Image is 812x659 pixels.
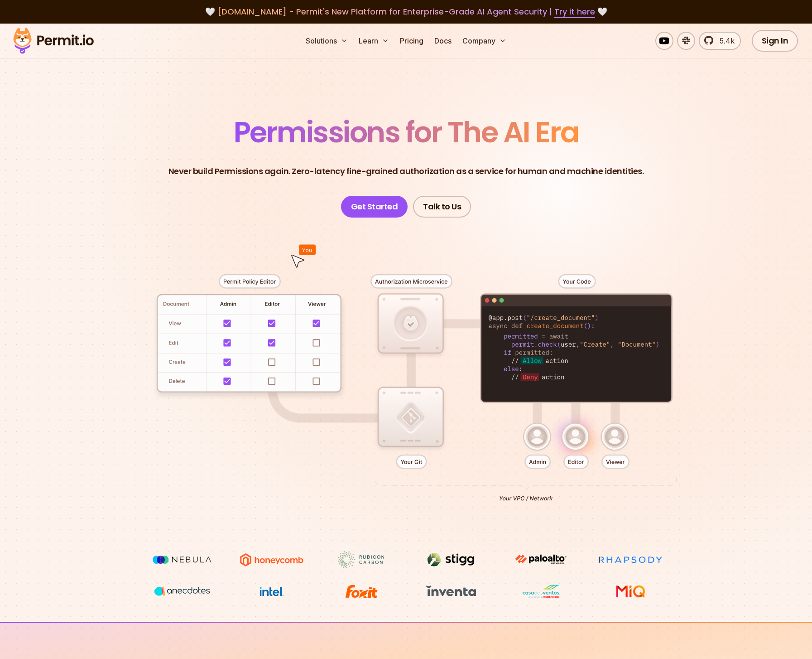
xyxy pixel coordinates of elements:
span: [DOMAIN_NAME] - Permit's New Platform for Enterprise-Grade AI Agent Security | [217,6,595,17]
img: Permit logo [9,25,98,56]
div: 🤍 🤍 [22,5,790,18]
a: Sign In [752,30,798,52]
img: Stigg [417,551,485,568]
a: Try it here [554,6,595,18]
button: Company [459,32,510,50]
a: Docs [431,32,455,50]
img: Rhapsody Health [596,551,664,568]
img: Honeycomb [238,551,306,568]
a: 5.4k [699,32,741,50]
img: Casa dos Ventos [507,583,575,600]
button: Learn [355,32,393,50]
a: Pricing [396,32,427,50]
img: Nebula [148,551,216,568]
button: Solutions [302,32,351,50]
img: MIQ [600,584,661,599]
img: Foxit [327,583,395,600]
img: Rubicon [327,551,395,568]
span: 5.4k [714,35,735,46]
img: inventa [417,583,485,599]
p: Never build Permissions again. Zero-latency fine-grained authorization as a service for human and... [168,165,644,178]
img: paloalto [507,551,575,567]
img: vega [148,583,216,600]
span: Permissions for The AI Era [234,112,579,152]
a: Get Started [341,196,408,218]
a: Talk to Us [413,196,471,218]
img: Intel [238,583,306,600]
